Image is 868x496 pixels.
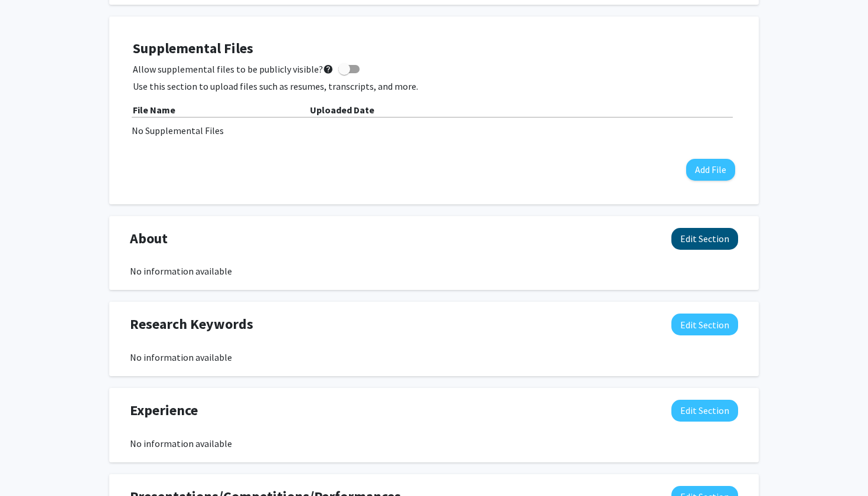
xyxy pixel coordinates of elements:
[130,350,738,364] div: No information available
[671,400,738,422] button: Edit Experience
[130,400,198,421] span: Experience
[671,314,738,335] button: Edit Research Keywords
[671,228,738,250] button: Edit About
[133,104,175,116] b: File Name
[130,264,738,278] div: No information available
[686,159,735,181] button: Add File
[133,62,334,76] span: Allow supplemental files to be publicly visible?
[130,228,168,249] span: About
[133,40,735,57] h4: Supplemental Files
[9,443,50,487] iframe: Chat
[130,314,253,335] span: Research Keywords
[310,104,374,116] b: Uploaded Date
[132,123,736,138] div: No Supplemental Files
[323,62,334,76] mat-icon: help
[130,436,738,451] div: No information available
[133,79,735,93] p: Use this section to upload files such as resumes, transcripts, and more.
